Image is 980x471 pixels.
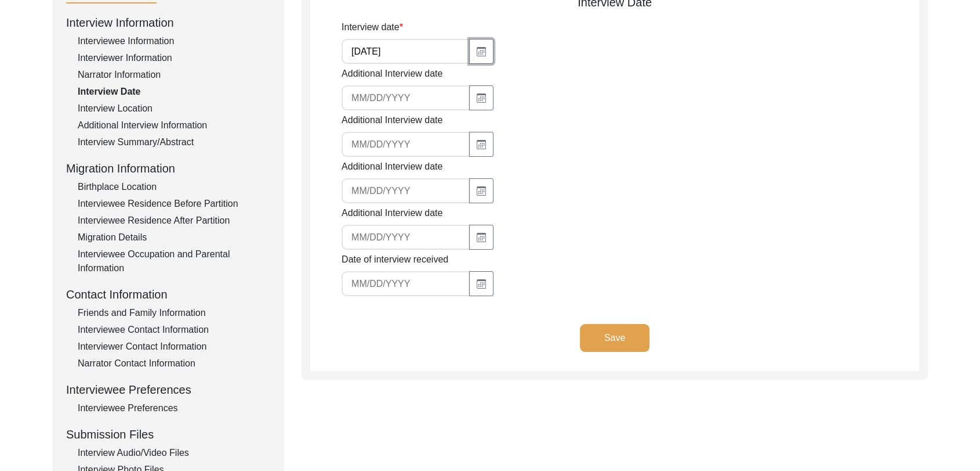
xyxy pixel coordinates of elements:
div: Contact Information [66,286,270,303]
div: Friends and Family Information [78,306,270,320]
label: Additional Interview date [342,206,442,220]
input: MM/DD/YYYY [342,132,470,157]
label: Additional Interview date [342,160,442,174]
div: Migration Details [78,231,270,245]
input: MM/DD/YYYY [342,225,470,250]
input: MM/DD/YYYY [342,85,470,110]
label: Additional Interview date [342,113,442,127]
div: Submission Files [66,426,270,443]
div: Interview Audio/Video Files [78,446,270,460]
div: Narrator Contact Information [78,357,270,371]
div: Migration Information [66,160,270,177]
div: Interviewee Information [78,34,270,48]
div: Interviewee Contact Information [78,323,270,337]
input: MM/DD/YYYY [342,178,470,203]
div: Interview Date [78,85,270,99]
div: Interviewer Contact Information [78,340,270,354]
div: Interviewee Residence Before Partition [78,197,270,211]
div: Narrator Information [78,68,270,82]
input: MM/DD/YYYY [342,39,470,64]
div: Interviewer Information [78,51,270,65]
label: Interview date [342,20,403,34]
input: MM/DD/YYYY [342,271,470,296]
div: Interviewee Residence After Partition [78,214,270,228]
div: Interview Information [66,14,270,31]
div: Additional Interview Information [78,118,270,132]
label: Additional Interview date [342,67,442,81]
div: Interview Location [78,102,270,116]
div: Interviewee Occupation and Parental Information [78,247,270,275]
div: Interviewee Preferences [78,401,270,415]
label: Date of interview received [342,253,448,267]
div: Interview Summary/Abstract [78,135,270,149]
div: Birthplace Location [78,180,270,194]
button: Save [580,324,649,352]
div: Interviewee Preferences [66,381,270,398]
